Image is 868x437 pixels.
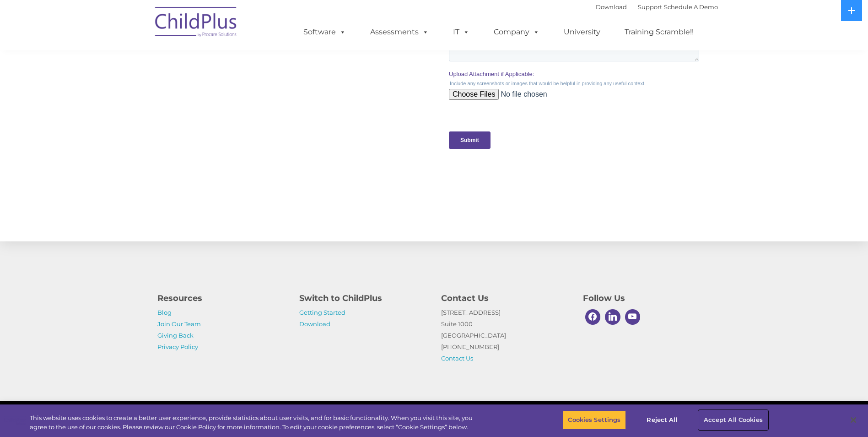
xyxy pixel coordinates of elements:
a: Giving Back [157,332,194,339]
button: Close [843,410,863,430]
a: Software [294,23,355,41]
a: Join Our Team [157,320,201,328]
span: Phone number [127,98,166,105]
a: Youtube [623,307,643,327]
h4: Contact Us [441,292,569,305]
h4: Follow Us [583,292,711,305]
img: ChildPlus by Procare Solutions [151,0,242,46]
a: Privacy Policy [157,343,198,350]
a: Training Scramble!! [615,23,703,41]
button: Accept All Cookies [699,410,768,430]
a: Getting Started [299,309,345,316]
span: Last name [127,60,155,67]
h4: Resources [157,292,286,305]
a: Support [638,3,662,11]
a: Download [299,320,330,328]
a: Contact Us [441,355,473,362]
p: [STREET_ADDRESS] Suite 1000 [GEOGRAPHIC_DATA] [PHONE_NUMBER] [441,307,569,364]
div: This website uses cookies to create a better user experience, provide statistics about user visit... [30,414,477,432]
a: IT [444,23,479,41]
a: Linkedin [603,307,623,327]
a: Schedule A Demo [664,3,718,11]
h4: Switch to ChildPlus [299,292,427,305]
a: Company [485,23,549,41]
button: Cookies Settings [563,410,625,430]
a: Blog [157,309,172,316]
a: Facebook [583,307,603,327]
font: | [596,3,718,11]
a: Download [596,3,627,11]
a: Assessments [361,23,438,41]
button: Reject All [634,410,691,430]
a: University [555,23,609,41]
